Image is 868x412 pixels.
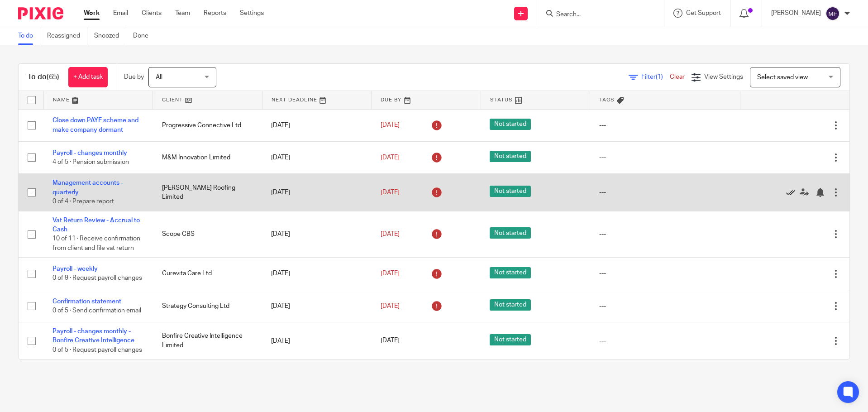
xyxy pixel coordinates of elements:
[262,141,372,173] td: [DATE]
[670,74,685,80] a: Clear
[52,275,142,282] span: 0 of 9 · Request payroll changes
[52,298,121,305] a: Confirmation statement
[656,74,663,80] span: (1)
[153,174,262,211] td: [PERSON_NAME] Roofing Limited
[156,74,162,81] span: All
[262,290,372,322] td: [DATE]
[52,198,114,205] span: 0 of 4 · Prepare report
[825,6,840,21] img: svg%3E
[52,235,140,251] span: 10 of 11 · Receive confirmation from client and file vat return
[52,159,129,165] span: 4 of 5 · Pension submission
[153,141,262,173] td: M&M Innovation Limited
[599,230,731,239] div: ---
[47,27,87,45] a: Reassigned
[381,338,400,344] span: [DATE]
[52,347,142,353] span: 0 of 5 · Request payroll changes
[490,267,531,278] span: Not started
[142,9,162,18] a: Clients
[240,9,264,18] a: Settings
[133,27,155,45] a: Done
[52,180,123,195] a: Management accounts - quarterly
[52,266,98,272] a: Payroll - weekly
[153,109,262,141] td: Progressive Connective Ltd
[52,117,138,133] a: Close down PAYE scheme and make company dormant
[113,9,128,18] a: Email
[153,211,262,258] td: Scope CBS
[704,74,743,80] span: View Settings
[204,9,226,18] a: Reports
[490,334,531,345] span: Not started
[153,258,262,290] td: Curevita Care Ltd
[381,154,400,161] span: [DATE]
[599,188,731,197] div: ---
[599,302,731,311] div: ---
[381,231,400,237] span: [DATE]
[490,299,531,311] span: Not started
[47,73,59,81] span: (65)
[490,119,531,130] span: Not started
[68,67,108,87] a: + Add task
[52,307,141,314] span: 0 of 5 · Send confirmation email
[52,150,127,156] a: Payroll - changes monthly
[175,9,190,18] a: Team
[262,211,372,258] td: [DATE]
[381,303,400,309] span: [DATE]
[641,74,670,80] span: Filter
[153,290,262,322] td: Strategy Consulting Ltd
[381,122,400,129] span: [DATE]
[381,270,400,277] span: [DATE]
[18,27,40,45] a: To do
[52,328,134,344] a: Payroll - changes monthly - Bonfire Creative Intelligence
[490,186,531,197] span: Not started
[686,10,721,16] span: Get Support
[28,72,59,82] h1: To do
[262,109,372,141] td: [DATE]
[94,27,126,45] a: Snoozed
[381,189,400,196] span: [DATE]
[599,121,731,130] div: ---
[555,11,637,19] input: Search
[262,322,372,359] td: [DATE]
[599,269,731,278] div: ---
[153,322,262,359] td: Bonfire Creative Intelligence Limited
[262,174,372,211] td: [DATE]
[771,9,821,18] p: [PERSON_NAME]
[124,72,144,81] p: Due by
[490,151,531,162] span: Not started
[599,336,731,345] div: ---
[490,227,531,239] span: Not started
[18,7,63,19] img: Pixie
[84,9,100,18] a: Work
[786,188,800,197] a: Mark as done
[599,153,731,162] div: ---
[262,258,372,290] td: [DATE]
[599,97,615,102] span: Tags
[757,74,808,81] span: Select saved view
[52,217,140,233] a: Vat Return Review - Accrual to Cash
